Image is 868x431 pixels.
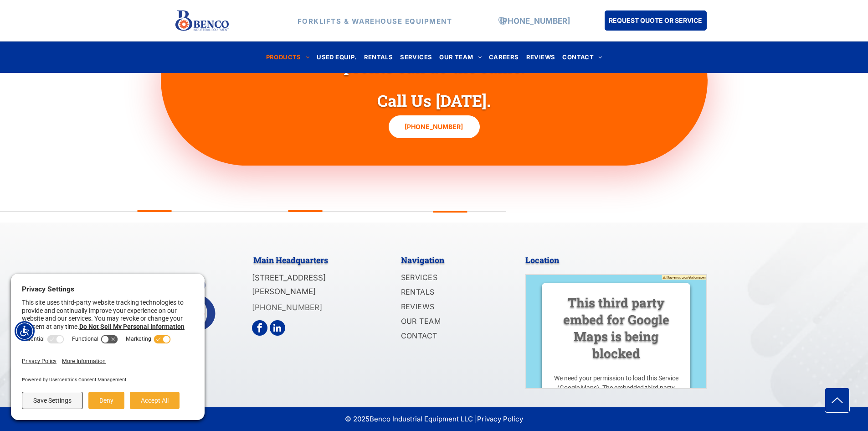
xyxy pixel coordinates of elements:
a: Privacy Policy [477,415,523,423]
span: [STREET_ADDRESS][PERSON_NAME] [252,273,326,296]
span: Main Headquarters [253,254,328,265]
a: CONTACT [401,329,499,344]
span: Benco Industrial Equipment LLC | [370,415,523,423]
img: Google maps preview image [526,275,707,421]
a: CAREERS [485,51,523,63]
a: OUR TEAM [436,51,485,63]
a: REQUEST QUOTE OR SERVICE [605,10,707,31]
a: [PHONE_NUMBER] [389,115,480,138]
a: [PHONE_NUMBER] [252,303,322,312]
p: We need your permission to load this Service (Google Maps). The embedded third party Service is n... [553,373,679,421]
h3: This third party embed for Google Maps is being blocked [553,294,679,361]
span: REQUEST QUOTE OR SERVICE [609,12,702,29]
a: RENTALS [360,51,397,63]
a: [PHONE_NUMBER] [500,16,570,25]
a: SERVICES [396,51,436,63]
span: Location [525,254,559,265]
a: facebook [252,320,267,336]
span: [PHONE_NUMBER] [405,118,463,135]
a: REVIEWS [401,300,499,315]
span: © 2025 [345,414,370,425]
a: USED EQUIP. [313,51,360,63]
span: Navigation [401,254,444,265]
a: REVIEWS [523,51,559,63]
a: OUR TEAM [401,315,499,329]
a: SERVICES [401,271,499,286]
strong: FORKLIFTS & WAREHOUSE EQUIPMENT [298,16,452,25]
a: linkedin [270,320,285,336]
a: CONTACT [559,51,606,63]
div: Accessibility Menu [15,321,35,341]
a: PRODUCTS [262,51,313,63]
a: RENTALS [401,286,499,300]
span: Call Us [DATE]. [377,90,491,111]
span: Coast to Coast! We get you back up and running, so your profits can do the same. [277,17,591,76]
